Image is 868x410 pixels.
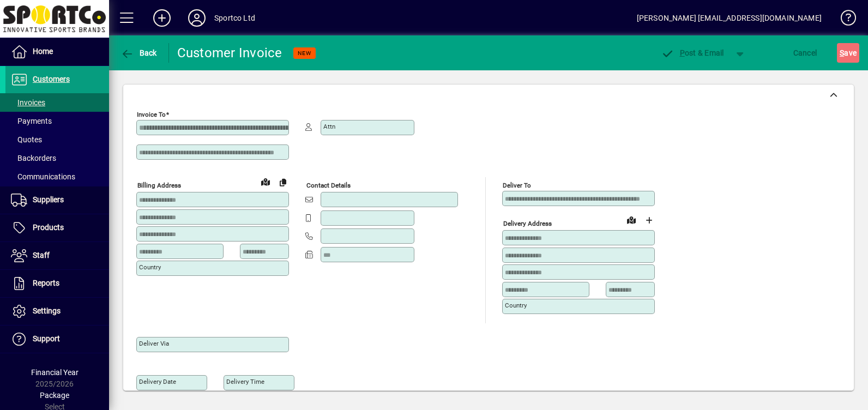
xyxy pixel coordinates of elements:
[144,8,179,28] button: Add
[5,214,109,242] a: Products
[33,306,61,315] span: Settings
[840,49,844,57] span: S
[31,368,79,377] span: Financial Year
[637,9,822,27] div: [PERSON_NAME] [EMAIL_ADDRESS][DOMAIN_NAME]
[139,340,169,347] mat-label: Deliver via
[11,172,75,181] span: Communications
[298,50,311,57] span: NEW
[214,9,255,27] div: Sportco Ltd
[274,173,292,191] button: Copy to Delivery address
[177,44,282,62] div: Customer Invoice
[40,391,69,400] span: Package
[33,47,53,56] span: Home
[655,43,730,63] button: Post & Email
[11,154,56,162] span: Backorders
[33,251,50,260] span: Staff
[109,43,169,63] app-page-header-button: Back
[661,49,724,57] span: ost & Email
[139,378,176,385] mat-label: Delivery date
[137,111,166,118] mat-label: Invoice To
[5,186,109,214] a: Suppliers
[5,325,109,353] a: Support
[33,195,64,204] span: Suppliers
[139,263,161,271] mat-label: Country
[503,182,531,189] mat-label: Deliver To
[5,270,109,297] a: Reports
[5,298,109,325] a: Settings
[11,135,42,144] span: Quotes
[226,378,264,385] mat-label: Delivery time
[840,44,857,62] span: ave
[5,149,109,167] a: Backorders
[323,123,335,130] mat-label: Attn
[5,93,109,112] a: Invoices
[5,242,109,269] a: Staff
[11,98,45,107] span: Invoices
[623,211,640,228] a: View on map
[33,223,64,232] span: Products
[640,212,658,229] button: Choose address
[11,117,52,125] span: Payments
[680,49,685,57] span: P
[833,2,854,38] a: Knowledge Base
[5,130,109,149] a: Quotes
[118,43,160,63] button: Back
[120,49,157,57] span: Back
[5,112,109,130] a: Payments
[505,302,527,309] mat-label: Country
[837,43,859,63] button: Save
[5,38,109,65] a: Home
[257,173,274,190] a: View on map
[33,75,70,83] span: Customers
[5,167,109,186] a: Communications
[179,8,214,28] button: Profile
[33,279,59,287] span: Reports
[33,334,60,343] span: Support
